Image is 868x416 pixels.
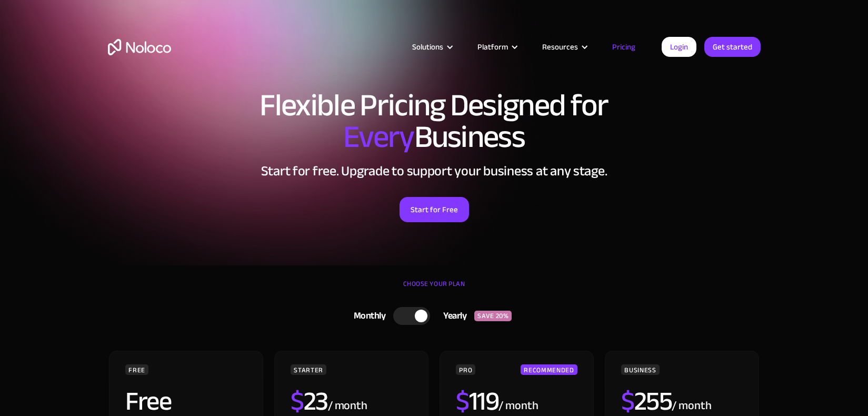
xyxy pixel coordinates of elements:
[662,37,696,57] a: Login
[704,37,761,57] a: Get started
[542,40,578,54] div: Resources
[400,197,469,222] a: Start for Free
[108,163,761,179] h2: Start for free. Upgrade to support your business at any stage.
[672,398,711,414] div: / month
[291,388,328,414] h2: 23
[477,40,508,54] div: Platform
[125,388,171,414] h2: Free
[498,398,538,414] div: / month
[599,40,648,54] a: Pricing
[108,39,171,55] a: home
[328,398,367,414] div: / month
[343,107,414,166] span: Every
[456,388,498,414] h2: 119
[621,364,659,375] div: BUSINESS
[430,308,474,324] div: Yearly
[474,311,512,321] div: SAVE 20%
[621,388,672,414] h2: 255
[108,90,761,153] h1: Flexible Pricing Designed for Business
[125,364,148,375] div: FREE
[341,308,394,324] div: Monthly
[108,276,761,302] div: CHOOSE YOUR PLAN
[521,364,577,375] div: RECOMMENDED
[456,364,475,375] div: PRO
[464,40,529,54] div: Platform
[399,40,464,54] div: Solutions
[412,40,443,54] div: Solutions
[529,40,599,54] div: Resources
[291,364,326,375] div: STARTER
